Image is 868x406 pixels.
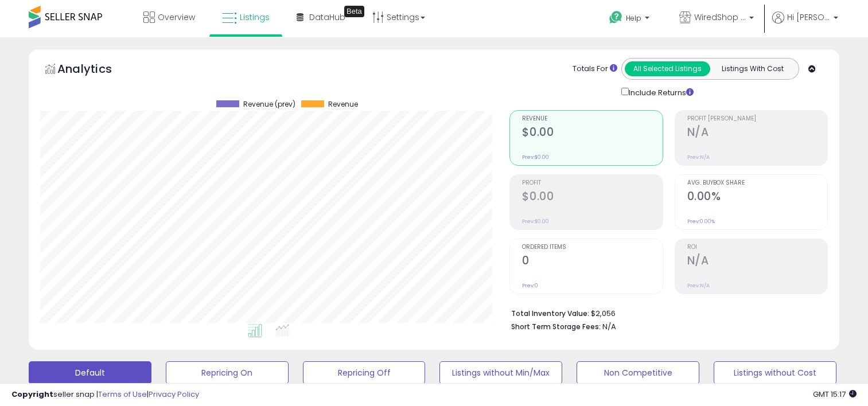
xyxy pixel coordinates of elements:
[243,100,295,108] span: Revenue (prev)
[522,180,662,186] span: Profit
[328,100,358,108] span: Revenue
[158,11,195,23] span: Overview
[687,154,710,161] small: Prev: N/A
[522,254,662,270] h2: 0
[98,389,147,400] a: Terms of Use
[687,244,827,251] span: ROI
[687,254,827,270] h2: N/A
[11,389,199,400] div: seller snap | |
[625,61,710,76] button: All Selected Listings
[573,64,617,75] div: Totals For
[522,282,538,289] small: Prev: 0
[240,11,270,23] span: Listings
[166,361,289,384] button: Repricing On
[714,361,836,384] button: Listings without Cost
[511,322,601,331] b: Short Term Storage Fees:
[29,361,151,384] button: Default
[602,321,616,332] span: N/A
[344,6,364,17] div: Tooltip anchor
[687,282,710,289] small: Prev: N/A
[522,116,662,122] span: Revenue
[687,116,827,122] span: Profit [PERSON_NAME]
[522,244,662,251] span: Ordered Items
[511,309,589,318] b: Total Inventory Value:
[626,13,641,23] span: Help
[303,361,426,384] button: Repricing Off
[687,190,827,205] h2: 0.00%
[522,218,549,225] small: Prev: $0.00
[577,361,699,384] button: Non Competitive
[11,389,53,400] strong: Copyright
[522,154,549,161] small: Prev: $0.00
[149,389,199,400] a: Privacy Policy
[710,61,795,76] button: Listings With Cost
[57,61,134,80] h5: Analytics
[687,218,715,225] small: Prev: 0.00%
[600,2,661,37] a: Help
[609,10,623,25] i: Get Help
[522,126,662,141] h2: $0.00
[511,306,819,319] li: $2,056
[309,11,345,23] span: DataHub
[772,11,838,37] a: Hi [PERSON_NAME]
[613,85,707,99] div: Include Returns
[787,11,830,23] span: Hi [PERSON_NAME]
[522,190,662,205] h2: $0.00
[694,11,746,23] span: WiredShop Direct
[687,180,827,186] span: Avg. Buybox Share
[813,389,857,400] span: 2025-08-12 15:17 GMT
[439,361,562,384] button: Listings without Min/Max
[687,126,827,141] h2: N/A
